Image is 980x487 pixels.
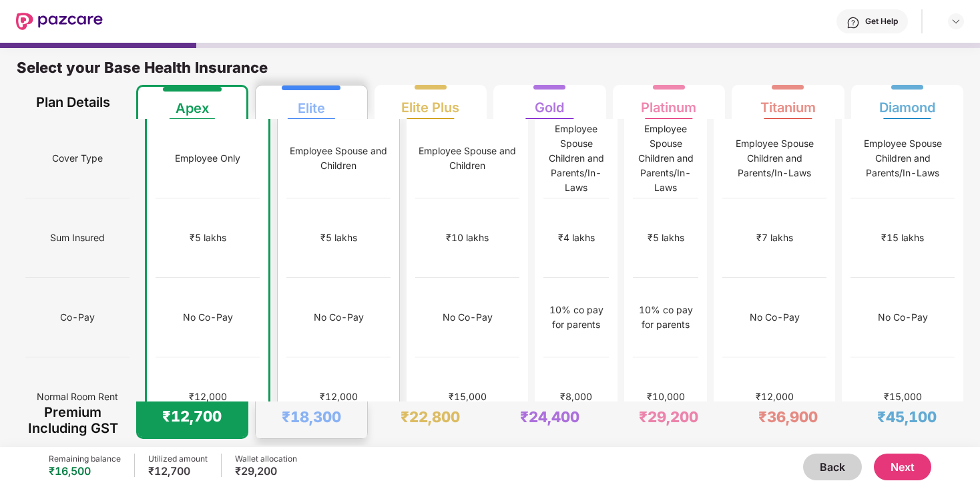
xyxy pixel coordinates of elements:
[25,401,121,439] div: Premium Including GST
[320,230,357,245] div: ₹5 lakhs
[633,122,698,195] div: Employee Spouse Children and Parents/In-Laws
[535,89,564,116] div: Gold
[756,230,793,245] div: ₹7 lakhs
[183,310,233,325] div: No Co-Pay
[722,136,826,180] div: Employee Spouse Children and Parents/In-Laws
[647,389,685,404] div: ₹10,000
[756,389,794,404] div: ₹12,000
[16,13,103,30] img: New Pazcare Logo
[282,408,341,426] div: ₹18,300
[449,389,487,404] div: ₹15,000
[884,389,922,404] div: ₹15,000
[543,303,609,332] div: 10% co pay for parents
[758,408,818,426] div: ₹36,900
[877,408,937,426] div: ₹45,100
[401,408,460,426] div: ₹22,800
[320,389,358,404] div: ₹12,000
[60,305,95,330] span: Co-Pay
[49,464,121,478] div: ₹16,500
[641,89,696,116] div: Platinum
[760,89,816,116] div: Titanium
[37,384,118,410] span: Normal Room Rent
[286,144,391,173] div: Employee Spouse and Children
[50,225,105,251] span: Sum Insured
[874,454,931,480] button: Next
[314,310,364,325] div: No Co-Pay
[415,144,519,173] div: Employee Spouse and Children
[648,230,684,245] div: ₹5 lakhs
[878,310,928,325] div: No Co-Pay
[235,454,297,464] div: Wallet allocation
[850,136,955,180] div: Employee Spouse Children and Parents/In-Laws
[633,303,698,332] div: 10% co pay for parents
[17,58,963,85] div: Select your Base Health Insurance
[558,230,595,245] div: ₹4 lakhs
[189,389,227,404] div: ₹12,000
[176,90,209,116] div: Apex
[52,146,103,171] span: Cover Type
[298,90,325,116] div: Elite
[865,16,898,27] div: Get Help
[25,85,121,119] div: Plan Details
[190,230,226,245] div: ₹5 lakhs
[750,310,800,325] div: No Co-Pay
[148,464,208,478] div: ₹12,700
[543,122,609,195] div: Employee Spouse Children and Parents/In-Laws
[881,230,924,245] div: ₹15 lakhs
[879,89,935,116] div: Diamond
[446,230,489,245] div: ₹10 lakhs
[235,464,297,478] div: ₹29,200
[520,408,579,426] div: ₹24,400
[148,454,208,464] div: Utilized amount
[803,454,862,480] button: Back
[162,407,222,426] div: ₹12,700
[951,16,961,27] img: svg+xml;base64,PHN2ZyBpZD0iRHJvcGRvd24tMzJ4MzIiIHhtbG5zPSJodHRwOi8vd3d3LnczLm9yZy8yMDAwL3N2ZyIgd2...
[639,408,698,426] div: ₹29,200
[49,454,121,464] div: Remaining balance
[443,310,493,325] div: No Co-Pay
[846,16,860,29] img: svg+xml;base64,PHN2ZyBpZD0iSGVscC0zMngzMiIgeG1sbnM9Imh0dHA6Ly93d3cudzMub3JnLzIwMDAvc3ZnIiB3aWR0aD...
[560,389,592,404] div: ₹8,000
[175,151,240,166] div: Employee Only
[401,89,459,116] div: Elite Plus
